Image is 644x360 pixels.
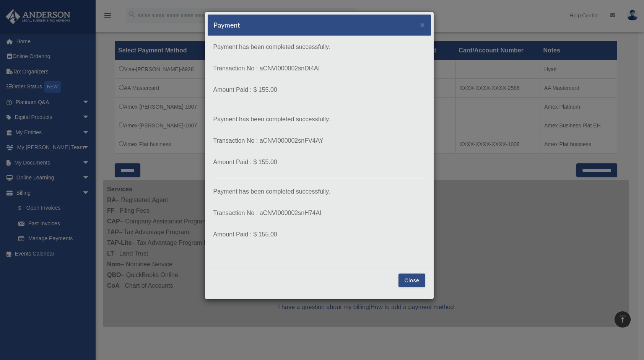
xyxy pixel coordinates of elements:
p: Amount Paid : $ 155.00 [213,157,425,168]
button: Close [398,274,425,287]
h5: Payment [213,20,240,30]
p: Payment has been completed successfully. [213,114,425,125]
p: Transaction No : aCNVI000002snH74AI [213,208,425,218]
p: Amount Paid : $ 155.00 [213,229,425,240]
p: Amount Paid : $ 155.00 [213,85,425,95]
p: Payment has been completed successfully. [213,186,425,197]
p: Payment has been completed successfully. [213,42,425,52]
p: Transaction No : aCNVI000002snDt4AI [213,63,425,74]
button: Close [420,21,425,29]
p: Transaction No : aCNVI000002snFV4AY [213,135,425,146]
span: × [420,20,425,29]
